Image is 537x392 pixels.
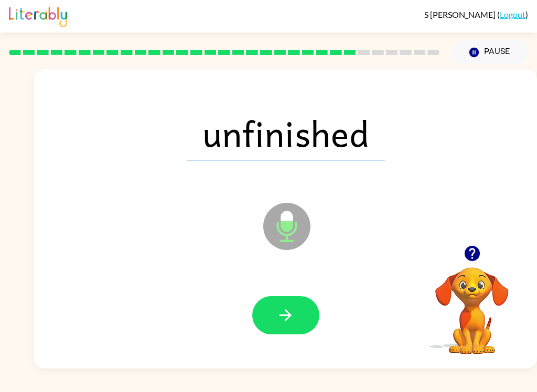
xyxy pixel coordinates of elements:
[187,106,385,160] span: unfinished
[452,40,528,64] button: Pause
[424,9,528,19] div: ( )
[9,4,67,27] img: Literably
[424,9,497,19] span: S [PERSON_NAME]
[420,251,524,356] video: Your browser must support playing .mp4 files to use Literably. Please try using another browser.
[500,9,525,19] a: Logout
